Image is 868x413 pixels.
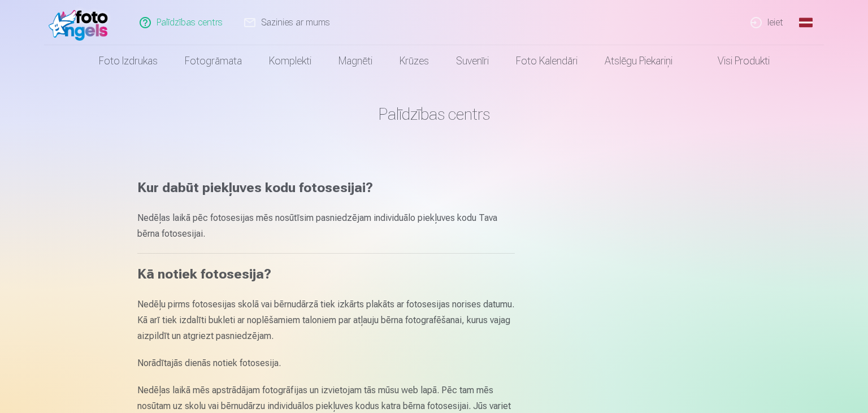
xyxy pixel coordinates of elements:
[137,210,515,242] p: Nedēļas laikā pēc fotosesijas mēs nosūtīsim pasniedzējam individuālo piekļuves kodu Tava bērna fo...
[171,45,255,77] a: Fotogrāmata
[49,5,114,41] img: /fa1
[137,297,515,344] p: Nedēļu pirms fotosesijas skolā vai bērnudārzā tiek izkārts plakāts ar fotosesijas norises datumu....
[255,45,325,77] a: Komplekti
[85,45,171,77] a: Foto izdrukas
[137,355,515,371] p: Norādītajās dienās notiek fotosesija.
[502,45,591,77] a: Foto kalendāri
[137,104,731,124] h1: Palīdzības centrs
[591,45,686,77] a: Atslēgu piekariņi
[325,45,386,77] a: Magnēti
[686,45,783,77] a: Visi produkti
[386,45,442,77] a: Krūzes
[442,45,502,77] a: Suvenīri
